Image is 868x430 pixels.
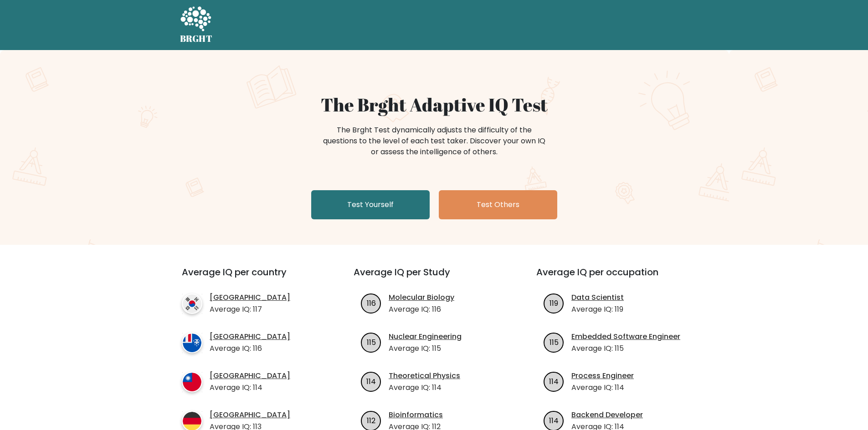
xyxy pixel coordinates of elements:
a: BRGHT [180,4,213,46]
a: Process Engineer [571,370,634,381]
a: Backend Developer [571,410,643,420]
a: Theoretical Physics [389,370,460,381]
p: Average IQ: 117 [210,304,290,315]
a: Test Yourself [311,190,430,219]
img: country [182,293,202,314]
p: Average IQ: 115 [571,343,680,354]
h3: Average IQ per Study [354,267,514,288]
text: 119 [550,298,558,308]
text: 116 [367,298,376,308]
h3: Average IQ per country [182,267,321,288]
text: 115 [550,337,559,347]
text: 115 [367,337,376,347]
h1: The Brght Adaptive IQ Test [212,94,657,116]
a: Data Scientist [571,292,624,303]
text: 114 [549,376,559,386]
img: country [182,372,202,392]
a: [GEOGRAPHIC_DATA] [210,331,290,342]
text: 114 [366,376,376,386]
div: The Brght Test dynamically adjusts the difficulty of the questions to the level of each test take... [320,125,548,157]
h5: BRGHT [180,33,213,44]
a: Embedded Software Engineer [571,331,680,342]
a: Test Others [439,190,557,219]
p: Average IQ: 116 [210,343,290,354]
a: Nuclear Engineering [389,331,462,342]
p: Average IQ: 116 [389,304,454,315]
a: [GEOGRAPHIC_DATA] [210,292,290,303]
text: 112 [367,415,375,425]
text: 114 [549,415,559,425]
p: Average IQ: 115 [389,343,462,354]
p: Average IQ: 114 [389,382,460,393]
p: Average IQ: 114 [571,382,634,393]
a: [GEOGRAPHIC_DATA] [210,370,290,381]
a: Bioinformatics [389,410,443,420]
a: [GEOGRAPHIC_DATA] [210,410,290,420]
p: Average IQ: 114 [210,382,290,393]
a: Molecular Biology [389,292,454,303]
img: country [182,333,202,353]
p: Average IQ: 119 [571,304,624,315]
h3: Average IQ per occupation [536,267,697,288]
